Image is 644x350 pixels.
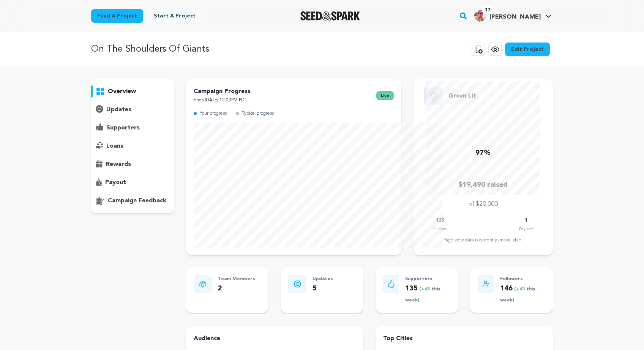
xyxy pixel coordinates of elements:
div: Page view data is currently unavailable. [421,237,545,243]
span: 17 [482,6,493,14]
p: 2 [218,283,255,294]
a: Scott D.'s Profile [473,8,553,22]
button: overview [91,85,174,98]
a: Seed&Spark Homepage [300,11,360,20]
p: rewards [106,160,131,169]
span: +43 [516,287,526,292]
p: of $20,000 [469,200,498,209]
span: Scott D.'s Profile [473,8,553,24]
p: Day Left [519,225,533,233]
p: updates [106,105,131,114]
button: payout [91,177,174,189]
p: Updates [313,275,333,284]
button: updates [91,104,174,116]
p: Your progress [200,109,227,118]
span: live [376,91,394,100]
button: rewards [91,158,174,170]
p: campaign feedback [108,196,166,205]
a: Fund a project [91,9,143,23]
a: Start a project [148,9,202,23]
h4: Audience [194,334,356,343]
p: Followers [500,275,545,284]
button: loans [91,140,174,152]
p: Team Members [218,275,255,284]
img: 73bbabdc3393ef94.png [474,9,486,22]
button: campaign feedback [91,195,174,207]
p: Ends [DATE] 12:03PM PDT [194,96,251,105]
img: Seed&Spark Logo Dark Mode [300,11,360,20]
div: Scott D.'s Profile [474,9,541,22]
p: 5 [313,283,333,294]
p: payout [105,178,126,187]
p: 97% [475,148,491,159]
span: [PERSON_NAME] [489,14,541,20]
span: +43 [421,287,431,292]
button: supporters [91,122,174,134]
a: Edit Project [505,43,550,56]
p: supporters [106,123,140,132]
p: On The Shoulders Of Giants [91,43,209,56]
p: loans [106,142,123,151]
p: 1 [525,216,527,225]
p: Supporters [405,275,450,284]
p: overview [108,87,136,96]
p: Campaign Progress [194,87,251,96]
p: 146 [500,283,545,305]
p: Typical progress [242,109,274,118]
p: 135 [405,283,450,305]
span: ( this week) [405,287,440,303]
span: ( this week) [500,287,535,303]
h4: Top Cities [383,334,545,343]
